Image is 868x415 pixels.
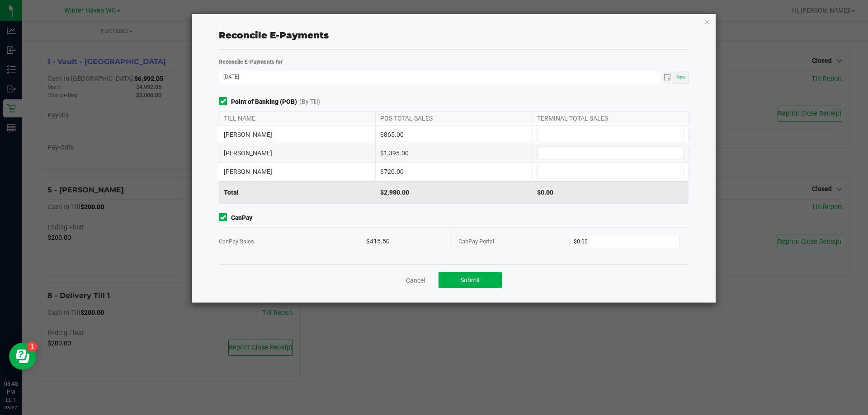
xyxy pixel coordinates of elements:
div: TERMINAL TOTAL SALES [532,112,689,125]
span: (By Till) [299,97,320,107]
iframe: Resource center unread badge [27,341,38,352]
div: Reconcile E-Payments [219,28,689,42]
div: $0.00 [532,181,689,204]
strong: CanPay [231,213,252,223]
div: $720.00 [375,163,532,181]
span: Toggle calendar [661,71,674,84]
div: POS TOTAL SALES [375,112,532,125]
span: CanPay Sales [219,238,254,245]
strong: Point of Banking (POB) [231,97,297,107]
div: $1,395.00 [375,144,532,162]
div: $2,980.00 [375,181,532,204]
span: CanPay Portal [458,238,494,245]
iframe: Resource center [9,343,36,370]
form-toggle: Include in reconciliation [219,97,231,107]
div: $415.50 [366,228,440,255]
div: [PERSON_NAME] [219,163,375,181]
div: TILL NAME [219,112,375,125]
form-toggle: Include in reconciliation [219,213,231,223]
input: Date [219,71,661,82]
span: Now [676,75,686,79]
a: Cancel [406,276,425,285]
div: [PERSON_NAME] [219,144,375,162]
button: Submit [439,272,502,288]
div: Total [219,181,375,204]
span: Submit [460,276,480,284]
div: $865.00 [375,126,532,144]
strong: Reconcile E-Payments for [219,59,283,65]
div: [PERSON_NAME] [219,126,375,144]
